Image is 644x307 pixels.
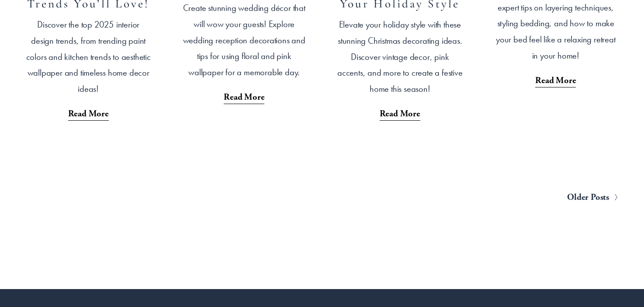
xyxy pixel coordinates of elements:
[337,17,463,97] p: Elevate your holiday style with these stunning Christmas decorating ideas. Discover vintage decor...
[535,64,576,89] a: Read More
[380,97,420,122] a: Read More
[26,17,151,97] p: Discover the top 2025 interior design trends, from trending paint colors and kitchen trends to ae...
[567,189,609,206] span: Older Posts
[322,189,618,206] a: Older Posts
[224,80,264,106] a: Read More
[68,97,109,122] a: Read More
